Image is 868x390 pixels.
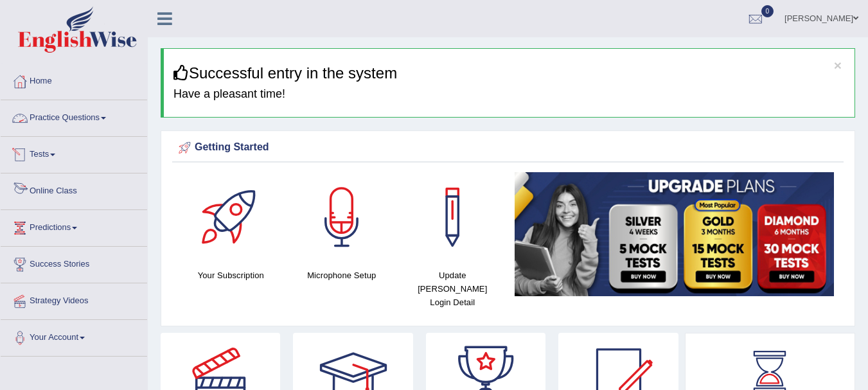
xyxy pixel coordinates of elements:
[175,138,840,157] div: Getting Started
[515,172,835,296] img: small5.jpg
[1,320,147,352] a: Your Account
[182,269,280,282] h4: Your Subscription
[761,5,774,17] span: 0
[403,269,502,309] h4: Update [PERSON_NAME] Login Detail
[1,210,147,242] a: Predictions
[173,65,845,82] h3: Successful entry in the system
[1,247,147,279] a: Success Stories
[1,100,147,132] a: Practice Questions
[173,88,845,101] h4: Have a pleasant time!
[1,283,147,315] a: Strategy Videos
[293,269,391,282] h4: Microphone Setup
[834,58,842,72] button: ×
[1,137,147,169] a: Tests
[1,64,147,96] a: Home
[1,173,147,206] a: Online Class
